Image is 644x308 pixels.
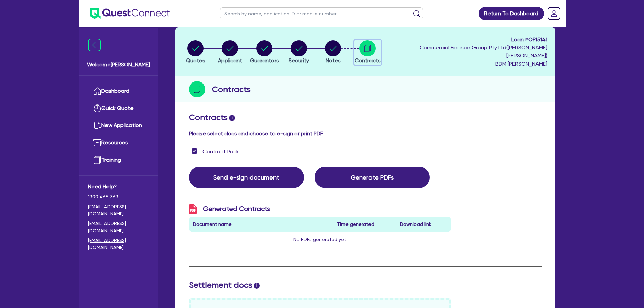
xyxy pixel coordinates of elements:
[189,280,542,290] h2: Settlement docs
[189,81,205,97] img: step-icon
[386,60,547,68] span: BDM: [PERSON_NAME]
[218,57,242,64] span: Applicant
[249,40,279,65] button: Guarantors
[93,121,101,129] img: new-application
[220,7,423,19] input: Search by name, application ID or mobile number...
[87,61,150,69] span: Welcome [PERSON_NAME]
[189,130,542,137] h4: Please select docs and choose to e-sign or print PDF
[88,183,149,191] span: Need Help?
[189,217,333,232] th: Document name
[186,57,205,64] span: Quotes
[355,57,381,64] span: Contracts
[326,57,341,64] span: Notes
[315,167,430,188] button: Generate PDFs
[202,148,239,156] label: Contract Pack
[189,204,197,214] img: icon-pdf
[88,100,149,117] a: Quick Quote
[88,39,101,51] img: icon-menu-close
[93,139,101,147] img: resources
[289,57,309,64] span: Security
[354,40,381,65] button: Contracts
[545,5,563,22] a: Dropdown toggle
[88,117,149,134] a: New Application
[189,113,542,122] h2: Contracts
[254,283,260,289] span: i
[212,83,251,95] h2: Contracts
[93,104,101,112] img: quick-quote
[189,232,451,247] td: No PDFs generated yet
[333,217,396,232] th: Time generated
[93,156,101,164] img: training
[250,57,279,64] span: Guarantors
[90,8,170,19] img: quest-connect-logo-blue
[88,193,149,200] span: 1300 465 363
[479,7,544,20] a: Return To Dashboard
[189,204,451,214] h3: Generated Contracts
[420,44,547,59] span: Commercial Finance Group Pty Ltd ( [PERSON_NAME] [PERSON_NAME] )
[396,217,451,232] th: Download link
[325,40,341,65] button: Notes
[88,151,149,169] a: Training
[186,40,206,65] button: Quotes
[218,40,242,65] button: Applicant
[229,115,235,121] span: i
[189,167,304,188] button: Send e-sign document
[88,82,149,100] a: Dashboard
[288,40,309,65] button: Security
[88,237,149,251] a: [EMAIL_ADDRESS][DOMAIN_NAME]
[88,203,149,217] a: [EMAIL_ADDRESS][DOMAIN_NAME]
[386,35,547,44] span: Loan # QF15141
[88,134,149,151] a: Resources
[88,220,149,234] a: [EMAIL_ADDRESS][DOMAIN_NAME]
